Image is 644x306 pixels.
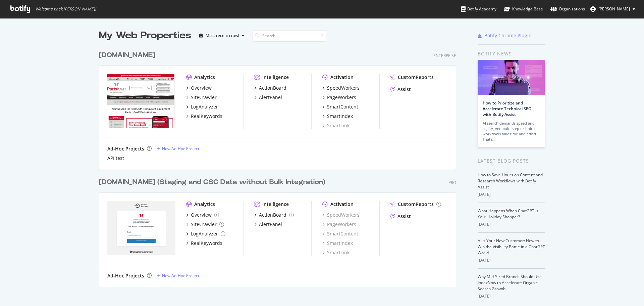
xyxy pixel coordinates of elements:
a: RealKeywords [186,240,222,247]
div: Ad-Hoc Projects [107,272,144,279]
div: [DATE] [478,221,545,227]
a: CustomReports [390,201,441,208]
img: partstownsecondary.com [107,201,175,255]
a: Botify Chrome Plugin [478,32,532,39]
div: Botify news [478,50,545,57]
span: Welcome back, [PERSON_NAME] ! [35,6,96,12]
div: AlertPanel [259,94,282,101]
a: CustomReports [390,74,434,81]
div: CustomReports [398,201,434,208]
div: Knowledge Base [504,6,543,12]
div: Overview [191,212,212,218]
div: Pro [448,180,456,185]
div: [DATE] [478,293,545,299]
a: SiteCrawler [186,221,224,228]
div: AI search demands speed and agility, yet multi-step technical workflows take time and effort. Tha... [483,121,540,142]
div: ActionBoard [259,85,286,91]
span: Bonnie Gibbons [598,6,630,12]
a: AI Is Your New Customer: How to Win the Visibility Battle in a ChatGPT World [478,238,545,256]
div: Latest Blog Posts [478,157,545,165]
div: SpeedWorkers [327,85,360,91]
a: Overview [186,85,212,91]
div: Organizations [550,6,585,12]
a: SmartContent [322,230,358,237]
a: Assist [390,213,411,220]
a: [DOMAIN_NAME] [99,50,158,60]
a: PageWorkers [322,94,356,101]
button: Most recent crawl [197,30,247,41]
div: Enterprise [433,53,456,58]
a: LogAnalyzer [186,230,225,237]
a: Overview [186,212,219,218]
div: RealKeywords [191,113,222,120]
div: Analytics [194,74,215,81]
div: Activation [330,201,354,208]
a: SmartContent [322,103,358,110]
div: PageWorkers [327,94,356,101]
a: PageWorkers [322,221,356,228]
div: CustomReports [398,74,434,81]
div: My Web Properties [99,29,191,42]
a: Why Mid-Sized Brands Should Use IndexNow to Accelerate Organic Search Growth [478,274,542,292]
a: SmartLink [322,249,350,256]
a: SpeedWorkers [322,85,360,91]
div: [DATE] [478,191,545,198]
a: New Ad-Hoc Project [157,273,199,278]
div: LogAnalyzer [191,230,218,237]
div: SiteCrawler [191,94,217,101]
a: SmartIndex [322,113,353,120]
a: AlertPanel [254,94,282,101]
div: [DOMAIN_NAME] [99,50,155,60]
a: AlertPanel [254,221,282,228]
div: grid [99,42,462,287]
div: SiteCrawler [191,221,217,228]
div: Ad-Hoc Projects [107,145,144,152]
a: What Happens When ChatGPT Is Your Holiday Shopper? [478,208,538,220]
a: SpeedWorkers [322,212,360,218]
a: How to Save Hours on Content and Research Workflows with Botify Assist [478,172,543,190]
div: Most recent crawl [206,34,239,38]
div: AlertPanel [259,221,282,228]
div: Botify Academy [461,6,496,12]
a: SmartLink [322,122,350,129]
div: Intelligence [262,201,289,208]
a: ActionBoard [254,212,294,218]
a: New Ad-Hoc Project [157,146,199,151]
div: RealKeywords [191,240,222,247]
img: How to Prioritize and Accelerate Technical SEO with Botify Assist [478,60,545,95]
div: Assist [397,213,411,220]
div: Botify Chrome Plugin [484,32,532,39]
div: Overview [191,85,212,91]
a: API test [107,155,124,162]
a: ActionBoard [254,85,286,91]
div: Assist [397,86,411,93]
div: New Ad-Hoc Project [162,273,199,278]
a: LogAnalyzer [186,103,218,110]
div: Analytics [194,201,215,208]
a: Assist [390,86,411,93]
div: New Ad-Hoc Project [162,146,199,151]
button: [PERSON_NAME] [585,4,641,14]
div: Activation [330,74,354,81]
a: SmartIndex [322,240,353,247]
div: [DOMAIN_NAME] (Staging and GSC Data without Bulk Integration) [99,177,325,187]
div: SmartIndex [327,113,353,120]
a: SiteCrawler [186,94,217,101]
div: SmartContent [327,103,358,110]
a: [DOMAIN_NAME] (Staging and GSC Data without Bulk Integration) [99,177,328,187]
img: partstown.com [107,74,175,128]
div: ActionBoard [259,212,286,218]
div: LogAnalyzer [191,103,218,110]
input: Search [253,30,326,42]
div: [DATE] [478,257,545,263]
a: How to Prioritize and Accelerate Technical SEO with Botify Assist [483,100,531,117]
a: RealKeywords [186,113,222,120]
div: Intelligence [262,74,289,81]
